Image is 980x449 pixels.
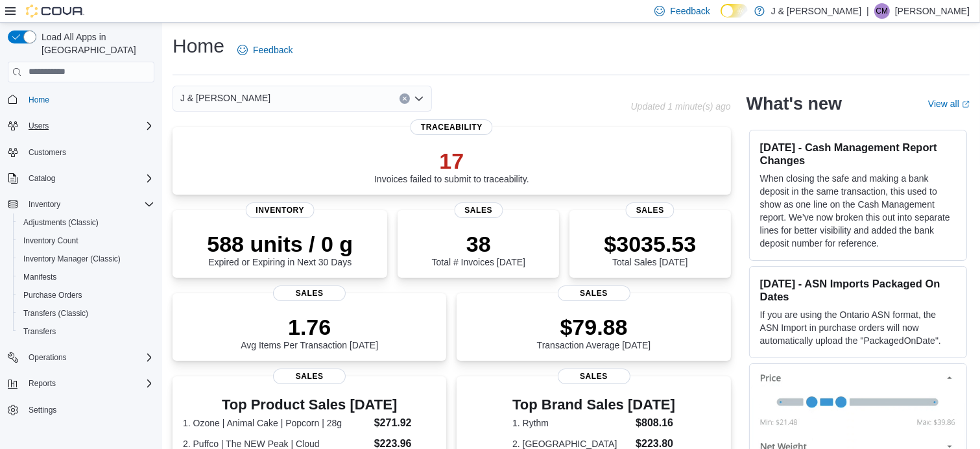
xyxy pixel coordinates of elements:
[23,350,154,365] span: Operations
[18,251,126,267] a: Inventory Manager (Classic)
[512,417,630,430] dt: 1. Rythm
[3,169,160,188] button: Catalog
[23,144,154,160] span: Customers
[432,231,525,267] div: Total # Invoices [DATE]
[670,5,710,18] span: Feedback
[18,287,154,303] span: Purchase Orders
[760,141,956,167] h3: [DATE] - Cash Management Report Changes
[512,397,675,413] h3: Top Brand Sales [DATE]
[180,90,270,106] span: J & [PERSON_NAME]
[18,215,154,230] span: Adjustments (Classic)
[13,322,160,341] button: Transfers
[23,272,56,282] span: Manifests
[18,233,154,249] span: Inventory Count
[29,121,49,131] span: Users
[962,101,970,108] svg: External link
[23,308,88,319] span: Transfers (Classic)
[18,215,104,230] a: Adjustments (Classic)
[432,231,525,257] p: 38
[241,314,378,340] p: 1.76
[23,118,54,134] button: Users
[23,171,60,186] button: Catalog
[537,314,651,340] p: $79.88
[207,231,353,257] p: 588 units / 0 g
[18,269,62,285] a: Manifests
[23,350,72,365] button: Operations
[273,285,346,301] span: Sales
[23,197,154,212] span: Inventory
[866,3,869,19] p: |
[760,277,956,303] h3: [DATE] - ASN Imports Packaged On Dates
[771,3,861,19] p: J & [PERSON_NAME]
[721,4,748,18] input: Dark Mode
[29,378,56,389] span: Reports
[23,197,66,212] button: Inventory
[537,314,651,350] div: Transaction Average [DATE]
[36,30,154,56] span: Load All Apps in [GEOGRAPHIC_DATA]
[23,290,82,300] span: Purchase Orders
[29,147,66,158] span: Customers
[13,304,160,322] button: Transfers (Classic)
[23,236,78,246] span: Inventory Count
[400,93,410,104] button: Clear input
[273,369,346,384] span: Sales
[18,306,93,321] a: Transfers (Classic)
[23,145,71,160] a: Customers
[29,173,55,184] span: Catalog
[183,417,369,430] dt: 1. Ozone | Animal Cake | Popcorn | 28g
[558,369,630,384] span: Sales
[760,172,956,250] p: When closing the safe and making a bank deposit in the same transaction, this used to show as one...
[13,250,160,268] button: Inventory Manager (Classic)
[3,195,160,213] button: Inventory
[18,306,154,321] span: Transfers (Classic)
[3,90,160,109] button: Home
[18,324,154,339] span: Transfers
[23,171,154,186] span: Catalog
[23,402,62,418] a: Settings
[29,95,49,105] span: Home
[760,308,956,347] p: If you are using the Ontario ASN format, the ASN Import in purchase orders will now automatically...
[3,117,160,135] button: Users
[23,91,154,108] span: Home
[411,119,493,135] span: Traceability
[207,231,353,267] div: Expired or Expiring in Next 30 Days
[18,233,84,249] a: Inventory Count
[13,268,160,286] button: Manifests
[173,33,224,59] h1: Home
[23,254,121,264] span: Inventory Manager (Classic)
[874,3,890,19] div: Cheyenne Mann
[604,231,696,267] div: Total Sales [DATE]
[414,93,424,104] button: Open list of options
[13,286,160,304] button: Purchase Orders
[3,400,160,419] button: Settings
[13,213,160,232] button: Adjustments (Classic)
[29,352,67,363] span: Operations
[3,348,160,367] button: Operations
[374,148,529,174] p: 17
[374,415,436,431] dd: $271.92
[26,5,84,18] img: Cova
[29,199,60,210] span: Inventory
[245,202,315,218] span: Inventory
[626,202,675,218] span: Sales
[3,143,160,162] button: Customers
[876,3,889,19] span: CM
[454,202,503,218] span: Sales
[23,92,54,108] a: Home
[13,232,160,250] button: Inventory Count
[18,269,154,285] span: Manifests
[23,402,154,418] span: Settings
[18,324,61,339] a: Transfers
[721,18,721,18] span: Dark Mode
[241,314,378,350] div: Avg Items Per Transaction [DATE]
[23,376,61,391] button: Reports
[23,118,154,134] span: Users
[747,93,842,114] h2: What's new
[3,374,160,393] button: Reports
[23,217,99,228] span: Adjustments (Classic)
[631,101,731,112] p: Updated 1 minute(s) ago
[604,231,696,257] p: $3035.53
[928,99,970,109] a: View allExternal link
[232,37,298,63] a: Feedback
[636,415,675,431] dd: $808.16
